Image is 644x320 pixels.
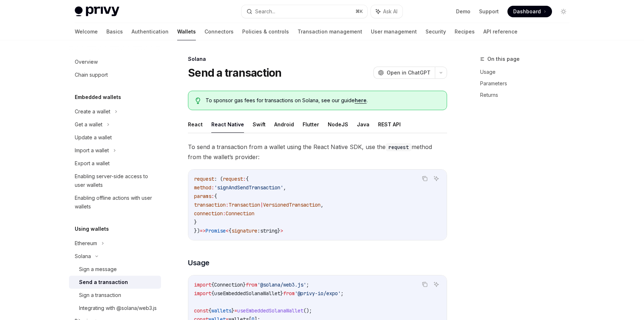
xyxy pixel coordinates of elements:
[306,281,309,288] span: ;
[242,23,289,40] a: Policies & controls
[75,120,102,129] div: Get a wallet
[226,202,229,208] span: :
[479,8,499,15] a: Support
[69,302,161,315] a: Integrating with @solana/web3.js
[69,170,161,191] a: Enabling server-side access to user wallets
[79,304,157,312] div: Integrating with @solana/web3.js
[214,290,280,297] span: useEmbeddedSolanaWallet
[480,89,575,101] a: Returns
[378,116,401,133] button: REST API
[75,194,157,211] div: Enabling offline actions with user wallets
[280,227,283,234] span: >
[79,291,121,299] div: Sign a transaction
[194,184,211,191] span: method
[79,278,128,287] div: Send a transaction
[211,184,214,191] span: :
[246,281,257,288] span: from
[425,23,446,40] a: Security
[298,23,362,40] a: Transaction management
[75,107,110,116] div: Create a wallet
[208,307,211,314] span: {
[188,116,203,133] button: React
[204,23,234,40] a: Connectors
[303,307,312,314] span: ();
[69,55,161,68] a: Overview
[214,193,217,199] span: {
[223,210,226,217] span: :
[229,202,260,208] span: Transaction
[226,210,254,217] span: Connection
[231,227,257,234] span: signature
[243,281,246,288] span: }
[69,289,161,302] a: Sign a transaction
[263,202,321,208] span: VersionedTransaction
[357,116,369,133] button: Java
[194,210,223,217] span: connection
[75,58,98,66] div: Overview
[507,6,552,17] a: Dashboard
[69,263,161,276] a: Sign a message
[177,23,196,40] a: Wallets
[75,172,157,189] div: Enabling server-side access to user wallets
[75,6,119,17] img: light logo
[383,8,397,15] span: Ask AI
[195,98,201,104] svg: Tip
[371,23,417,40] a: User management
[355,9,363,14] span: ⌘ K
[373,67,435,79] button: Open in ChatGPT
[194,176,214,182] span: request
[237,307,303,314] span: useEmbeddedSolanaWallet
[214,281,243,288] span: Connection
[200,227,206,234] span: =>
[480,66,575,78] a: Usage
[387,69,431,76] span: Open in ChatGPT
[355,97,367,104] a: here
[274,116,294,133] button: Android
[206,227,226,234] span: Promise
[75,146,109,155] div: Import a wallet
[420,174,429,183] button: Copy the contents from the code block
[188,55,447,63] div: Solana
[211,307,231,314] span: wallets
[455,23,475,40] a: Recipes
[341,290,344,297] span: ;
[106,23,123,40] a: Basics
[420,280,429,289] button: Copy the contents from the code block
[214,184,283,191] span: 'signAndSendTransaction'
[75,225,109,233] h5: Using wallets
[260,202,263,208] span: |
[194,227,200,234] span: })
[75,159,110,168] div: Export a wallet
[69,68,161,81] a: Chain support
[241,5,367,18] button: Search...⌘K
[246,176,249,182] span: {
[211,290,214,297] span: {
[456,8,470,15] a: Demo
[188,142,447,162] span: To send a transaction from a wallet using the React Native SDK, use the method from the wallet’s ...
[69,157,161,170] a: Export a wallet
[243,176,246,182] span: :
[386,143,411,151] code: request
[75,133,112,142] div: Update a wallet
[253,116,266,133] button: Swift
[79,265,117,274] div: Sign a message
[303,116,319,133] button: Flutter
[371,5,402,18] button: Ask AI
[283,290,295,297] span: from
[194,307,208,314] span: const
[277,227,280,234] span: }
[188,66,282,79] h1: Send a transaction
[194,202,226,208] span: transaction
[280,290,283,297] span: }
[226,227,229,234] span: <
[321,202,323,208] span: ,
[69,191,161,213] a: Enabling offline actions with user wallets
[229,227,231,234] span: {
[206,97,440,104] span: To sponsor gas fees for transactions on Solana, see our guide .
[257,227,260,234] span: :
[69,276,161,289] a: Send a transaction
[194,290,211,297] span: import
[223,176,243,182] span: request
[194,193,211,199] span: params
[513,8,541,15] span: Dashboard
